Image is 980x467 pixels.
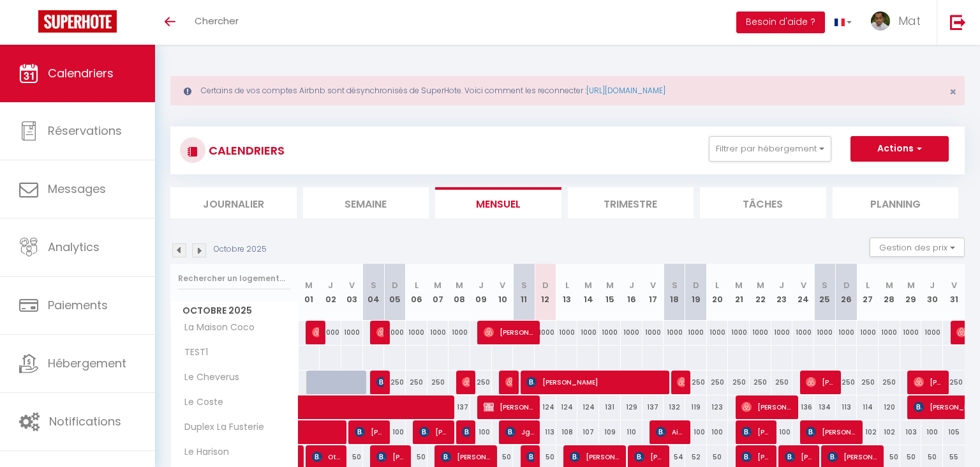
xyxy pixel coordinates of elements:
abbr: L [415,279,419,291]
th: 13 [556,264,578,321]
div: 250 [707,371,729,394]
div: 250 [384,371,406,394]
div: 100 [384,420,406,444]
div: 250 [750,371,771,394]
th: 28 [879,264,900,321]
th: 01 [299,264,320,321]
div: 1000 [320,321,341,344]
abbr: J [779,279,784,291]
th: 04 [363,264,385,321]
th: 09 [470,264,492,321]
img: ... [871,11,890,31]
div: 109 [599,420,621,444]
div: 250 [771,371,793,394]
span: [PERSON_NAME] [462,420,469,444]
h3: CALENDRIERS [205,136,285,165]
div: 1000 [449,321,470,344]
abbr: S [521,279,527,291]
div: Certains de vos comptes Airbnb sont désynchronisés de SuperHote. Voici comment les reconnecter : [170,76,965,105]
th: 06 [406,264,427,321]
th: 07 [427,264,449,321]
button: Gestion des prix [870,238,965,257]
div: 1000 [921,321,943,344]
div: 102 [879,420,900,444]
span: Chercher [195,14,239,27]
abbr: L [565,279,569,291]
span: Hébergement [48,355,126,371]
span: [PERSON_NAME] [741,395,792,419]
th: 05 [384,264,406,321]
th: 17 [642,264,664,321]
span: [PERSON_NAME] [376,370,383,394]
span: [PERSON_NAME] [462,370,469,394]
div: 1000 [836,321,857,344]
button: Besoin d'aide ? [736,11,825,33]
div: 119 [685,395,707,419]
div: 105 [943,420,965,444]
span: Aitor Aldai [656,420,685,444]
li: Semaine [303,187,429,218]
div: 1000 [685,321,707,344]
abbr: J [930,279,935,291]
li: Mensuel [435,187,561,218]
div: 100 [470,420,492,444]
span: Duplex La Fusterie [173,420,267,434]
div: 1000 [341,321,363,344]
abbr: M [456,279,463,291]
span: Le Harison [173,445,232,459]
div: 123 [707,395,729,419]
div: 137 [642,395,664,419]
abbr: V [650,279,656,291]
span: [PERSON_NAME] [741,420,770,444]
abbr: M [584,279,592,291]
span: [PERSON_NAME] [PERSON_NAME] [505,370,512,394]
div: 1000 [621,321,642,344]
div: 114 [857,395,879,419]
abbr: V [349,279,355,291]
div: 250 [857,371,879,394]
span: [PERSON_NAME] [PERSON_NAME] & [PERSON_NAME] [484,395,534,419]
div: 134 [814,395,836,419]
span: Réservations [48,123,122,139]
abbr: S [371,279,376,291]
th: 22 [750,264,771,321]
abbr: V [500,279,505,291]
span: Calendriers [48,65,114,81]
abbr: M [757,279,764,291]
button: Filtrer par hébergement [709,136,831,162]
span: [PERSON_NAME] [419,420,448,444]
div: 124 [556,395,578,419]
div: 1000 [642,321,664,344]
abbr: M [886,279,893,291]
th: 24 [792,264,814,321]
th: 11 [513,264,535,321]
th: 21 [728,264,750,321]
div: 1000 [599,321,621,344]
div: 1000 [879,321,900,344]
th: 26 [836,264,857,321]
div: 250 [427,371,449,394]
div: 113 [836,395,857,419]
abbr: V [951,279,957,291]
input: Rechercher un logement... [178,267,291,290]
div: 250 [470,371,492,394]
span: Jgerenaia Ana [505,420,534,444]
div: 103 [900,420,922,444]
div: 129 [621,395,642,419]
th: 08 [449,264,470,321]
div: 250 [836,371,857,394]
span: [PERSON_NAME] [677,370,684,394]
span: Octobre 2025 [171,302,298,320]
span: [PERSON_NAME] [806,420,856,444]
abbr: M [735,279,743,291]
th: 31 [943,264,965,321]
abbr: L [715,279,719,291]
div: 107 [577,420,599,444]
div: 108 [556,420,578,444]
img: Super Booking [38,10,117,33]
div: 100 [707,420,729,444]
div: 124 [577,395,599,419]
div: 250 [728,371,750,394]
div: 1000 [577,321,599,344]
div: 100 [685,420,707,444]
